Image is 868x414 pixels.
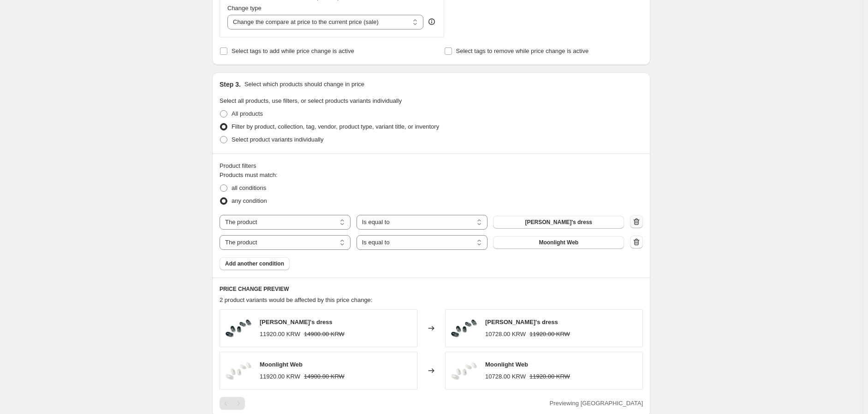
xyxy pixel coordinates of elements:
[232,110,263,117] span: All products
[225,260,284,267] span: Add another condition
[220,172,278,178] span: Products must match:
[244,80,364,89] p: Select which products should change in price
[304,372,345,381] strike: 14900.00 KRW
[539,239,578,246] span: Moonlight Web
[227,5,262,12] span: Change type
[485,361,528,368] span: Moonlight Web
[260,361,303,368] span: Moonlight Web
[493,216,624,229] button: Addams's dress
[485,330,526,339] div: 10728.00 KRW
[260,319,333,325] span: [PERSON_NAME]'s dress
[232,184,266,191] span: all conditions
[260,372,300,381] div: 11920.00 KRW
[525,219,592,226] span: [PERSON_NAME]'s dress
[232,197,267,204] span: any condition
[485,319,558,325] span: [PERSON_NAME]'s dress
[260,330,300,339] div: 11920.00 KRW
[529,330,570,339] strike: 11920.00 KRW
[220,397,245,410] nav: Pagination
[450,314,478,342] img: UGN246-Addams_s-dress-_-__tip_80x.png
[493,236,624,249] button: Moonlight Web
[225,357,252,384] img: UGN247-Moonlight-Web-_-__tip_80x.png
[232,123,439,130] span: Filter by product, collection, tag, vendor, product type, variant title, or inventory
[220,257,290,270] button: Add another condition
[220,296,372,303] span: 2 product variants would be affected by this price change:
[220,97,402,104] span: Select all products, use filters, or select products variants individually
[232,47,354,54] span: Select tags to add while price change is active
[232,136,323,143] span: Select product variants individually
[549,400,643,407] span: Previewing [GEOGRAPHIC_DATA]
[427,17,436,26] div: help
[304,330,345,339] strike: 14900.00 KRW
[529,372,570,381] strike: 11920.00 KRW
[220,161,643,171] div: Product filters
[450,357,478,384] img: UGN247-Moonlight-Web-_-__tip_80x.png
[220,80,241,89] h2: Step 3.
[220,285,643,293] h6: PRICE CHANGE PREVIEW
[456,47,589,54] span: Select tags to remove while price change is active
[225,314,252,342] img: UGN246-Addams_s-dress-_-__tip_80x.png
[485,372,526,381] div: 10728.00 KRW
